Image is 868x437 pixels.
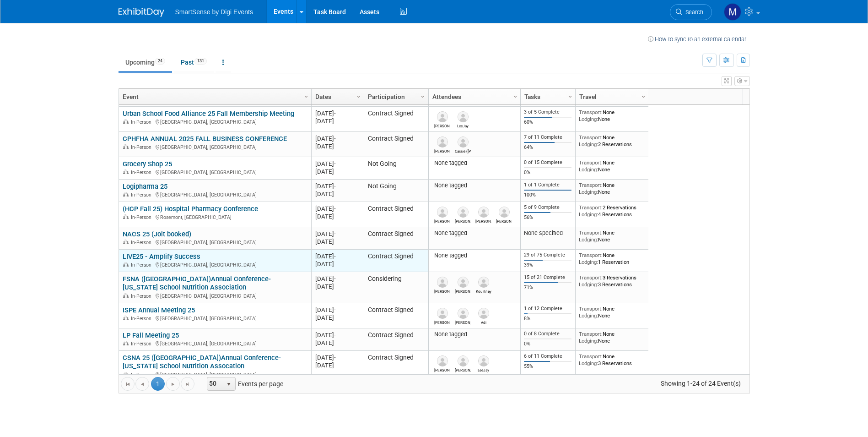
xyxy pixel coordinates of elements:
[123,214,129,219] img: In-Person Event
[524,274,571,281] div: 15 of 21 Complete
[123,262,129,267] img: In-Person Event
[524,284,571,291] div: 71%
[524,159,571,166] div: 0 of 15 Complete
[579,306,603,312] span: Transport:
[355,93,362,100] span: Column Settings
[455,218,471,224] div: Hackbart Jeff
[478,277,489,288] img: Kourtney Miller
[432,182,517,189] div: None tagged
[579,159,645,173] div: None None
[579,360,598,366] span: Lodging:
[437,137,448,147] img: Jim Lewis
[579,229,645,243] div: None None
[579,182,645,195] div: None None
[151,377,165,391] span: 1
[175,8,253,16] span: SmartSense by Digi Events
[364,303,428,328] td: Contract Signed
[455,366,471,372] div: Laura Wisdom
[131,240,154,246] span: In-Person
[434,288,450,294] div: Laura Wisdom
[579,306,645,319] div: None None
[315,160,360,168] div: [DATE]
[458,137,469,147] img: Cassie (Cassandra) Murray
[524,363,571,370] div: 55%
[579,189,598,195] span: Lodging:
[579,166,598,173] span: Lodging:
[579,252,645,265] div: None 1 Reservation
[524,316,571,322] div: 8%
[123,339,307,347] div: [GEOGRAPHIC_DATA], [GEOGRAPHIC_DATA]
[123,119,129,124] img: In-Person Event
[364,250,428,272] td: Contract Signed
[123,314,307,322] div: [GEOGRAPHIC_DATA], [GEOGRAPHIC_DATA]
[315,109,360,117] div: [DATE]
[315,213,360,220] div: [DATE]
[475,366,491,372] div: LeeJay Moreno
[123,160,172,168] a: Grocery Shop 25
[458,308,469,319] img: Jose Correa
[334,135,336,142] span: -
[579,109,603,115] span: Transport:
[437,207,448,218] img: Amy Berry
[123,182,167,191] a: Logipharma 25
[315,168,360,175] div: [DATE]
[174,54,214,71] a: Past131
[579,204,603,211] span: Transport:
[315,306,360,314] div: [DATE]
[524,169,571,176] div: 0%
[131,214,154,220] span: In-Person
[524,109,571,115] div: 3 of 5 Complete
[123,252,200,261] a: LIVE25 - Amplify Success
[334,110,336,117] span: -
[131,341,154,347] span: In-Person
[131,169,154,175] span: In-Person
[315,283,360,290] div: [DATE]
[638,89,648,103] a: Column Settings
[334,183,336,190] span: -
[579,331,603,337] span: Transport:
[364,107,428,132] td: Contract Signed
[315,135,360,142] div: [DATE]
[670,4,712,20] a: Search
[579,274,603,281] span: Transport:
[512,93,519,100] span: Column Settings
[432,89,514,104] a: Attendees
[368,89,422,104] a: Participation
[123,205,258,213] a: (HCP Fall 25) Hospital Pharmacy Conference
[131,262,154,268] span: In-Person
[724,3,741,21] img: McKinzie Kistler
[123,213,307,221] div: Rosemont, [GEOGRAPHIC_DATA]
[364,202,428,227] td: Contract Signed
[579,211,598,218] span: Lodging:
[131,372,154,378] span: In-Person
[682,9,703,16] span: Search
[524,134,571,141] div: 7 of 11 Complete
[579,141,598,147] span: Lodging:
[225,381,232,388] span: select
[434,147,450,153] div: Jim Lewis
[121,377,135,391] a: Go to the first page
[302,93,310,100] span: Column Settings
[135,377,149,391] a: Go to the previous page
[566,93,574,100] span: Column Settings
[579,159,603,166] span: Transport:
[315,238,360,246] div: [DATE]
[475,288,491,294] div: Kourtney Miller
[458,277,469,288] img: Peter Sourek
[123,354,281,371] a: CSNA 25 ([GEOGRAPHIC_DATA])Annual Conference- [US_STATE] School Nutrition Assocation
[437,355,448,366] img: Deanna Cross
[119,8,164,17] img: ExhibitDay
[315,275,360,283] div: [DATE]
[334,253,336,260] span: -
[364,180,428,202] td: Not Going
[315,142,360,150] div: [DATE]
[301,89,311,103] a: Column Settings
[123,341,129,345] img: In-Person Event
[124,381,131,388] span: Go to the first page
[579,274,645,288] div: 3 Reservations 3 Reservations
[524,144,571,151] div: 64%
[524,252,571,258] div: 29 of 75 Complete
[315,314,360,322] div: [DATE]
[195,377,292,391] span: Events per page
[334,205,336,212] span: -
